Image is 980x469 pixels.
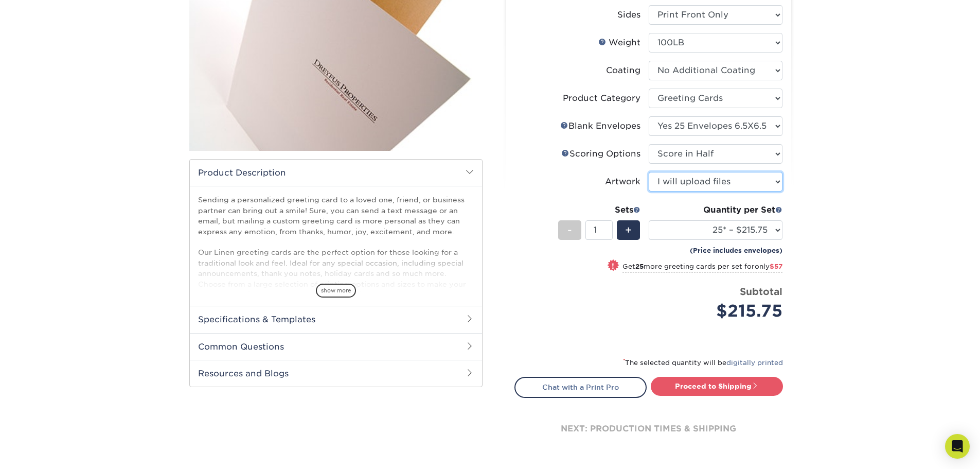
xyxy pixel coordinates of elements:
div: Product Category [563,92,640,105]
div: $215.75 [656,299,782,323]
div: Blank Envelopes [560,120,640,132]
strong: Subtotal [740,286,782,297]
span: only [755,263,782,270]
strong: 25 [635,263,644,270]
span: $57 [770,263,782,270]
div: Open Intercom Messenger [945,434,970,459]
small: (Price includes envelopes) [690,246,782,255]
h2: Common Questions [190,333,482,360]
div: Scoring Options [561,148,640,160]
div: Quantity per Set [649,204,782,216]
div: Sets [558,204,640,216]
span: show more [316,284,356,298]
h2: Product Description [190,160,482,186]
p: Sending a personalized greeting card to a loved one, friend, or business partner can bring out a ... [198,195,474,362]
a: digitally printed [726,359,783,367]
div: next: production times & shipping [514,398,783,460]
div: Sides [617,9,640,21]
h2: Resources and Blogs [190,360,482,387]
div: Weight [598,37,640,49]
a: Chat with a Print Pro [514,377,647,397]
span: ! [612,260,614,271]
small: Get more greeting cards per set for [622,263,782,273]
small: The selected quantity will be [623,359,783,367]
span: + [625,222,632,238]
div: Artwork [605,176,640,188]
span: - [567,222,572,238]
a: Proceed to Shipping [651,377,783,395]
div: Coating [606,64,640,77]
h2: Specifications & Templates [190,306,482,333]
